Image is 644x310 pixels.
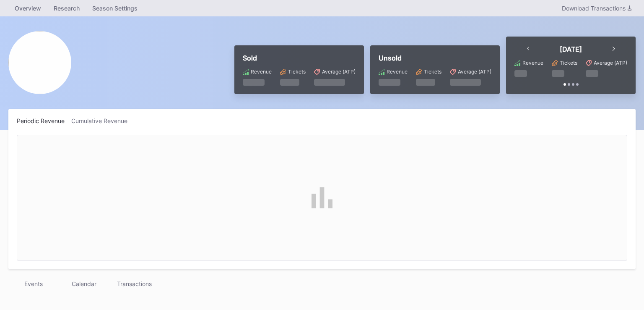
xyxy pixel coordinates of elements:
a: Overview [8,2,47,14]
div: Average (ATP) [458,68,491,75]
div: Download Transactions [562,5,631,12]
div: Average (ATP) [322,68,356,75]
div: Unsold [379,54,491,62]
div: Calendar [59,278,109,290]
div: Revenue [522,60,543,66]
a: Season Settings [86,2,144,14]
button: Download Transactions [558,3,636,14]
div: Events [8,278,59,290]
div: [DATE] [560,45,582,53]
div: Average (ATP) [594,60,627,66]
div: Revenue [251,68,272,75]
div: Transactions [109,278,159,290]
a: Research [47,2,86,14]
div: Cumulative Revenue [71,117,134,124]
div: Tickets [288,68,306,75]
div: Tickets [424,68,441,75]
div: Tickets [560,60,577,66]
div: Revenue [387,68,408,75]
div: Periodic Revenue [17,117,71,124]
div: Sold [243,54,356,62]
